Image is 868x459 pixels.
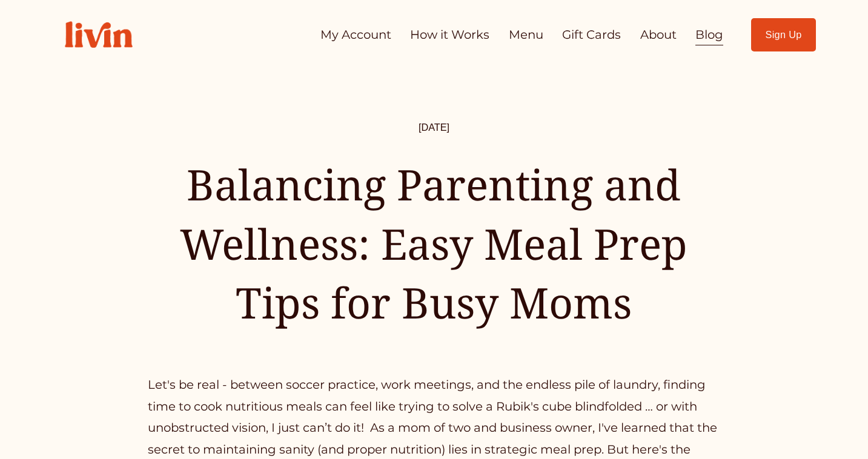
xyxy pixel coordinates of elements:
[52,8,145,61] img: Livin
[410,23,489,47] a: How it Works
[320,23,391,47] a: My Account
[419,122,449,133] span: [DATE]
[562,23,621,47] a: Gift Cards
[751,18,816,51] a: Sign Up
[148,155,721,332] h1: Balancing Parenting and Wellness: Easy Meal Prep Tips for Busy Moms
[695,23,723,47] a: Blog
[509,23,543,47] a: Menu
[640,23,677,47] a: About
